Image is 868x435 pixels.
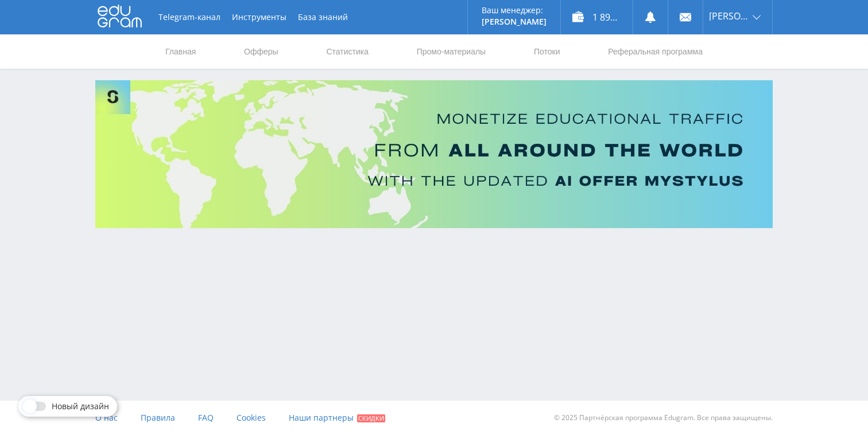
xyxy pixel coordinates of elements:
[533,34,561,69] a: Потоки
[95,80,773,228] img: Banner
[95,412,118,423] span: О нас
[198,412,214,423] span: FAQ
[289,412,354,423] span: Наши партнеры
[416,34,487,69] a: Промо-материалы
[325,34,370,69] a: Статистика
[607,34,704,69] a: Реферальная программа
[237,412,266,423] span: Cookies
[237,401,266,435] a: Cookies
[482,6,547,15] p: Ваш менеджер:
[198,401,214,435] a: FAQ
[164,34,197,69] a: Главная
[141,412,175,423] span: Правила
[52,402,109,411] span: Новый дизайн
[141,401,175,435] a: Правила
[440,401,773,435] div: © 2025 Партнёрская программа Edugram. Все права защищены.
[709,11,749,21] span: [PERSON_NAME]
[357,414,385,422] span: Скидки
[243,34,280,69] a: Офферы
[289,401,385,435] a: Наши партнеры Скидки
[95,401,118,435] a: О нас
[482,17,547,26] p: [PERSON_NAME]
